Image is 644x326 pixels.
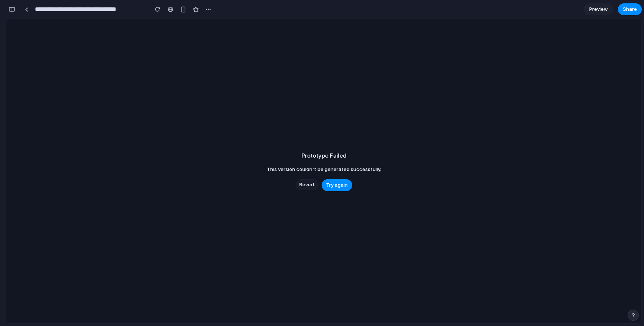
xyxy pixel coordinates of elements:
span: Try again [326,181,348,189]
h2: Prototype Failed [302,152,347,160]
button: Try again [322,179,352,191]
span: This version couldn't be generated successfully. [267,166,381,173]
a: Preview [584,3,613,15]
span: Preview [589,6,608,13]
button: Revert [296,179,319,190]
button: Share [618,3,642,15]
span: Revert [299,181,315,189]
span: Share [623,6,637,13]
